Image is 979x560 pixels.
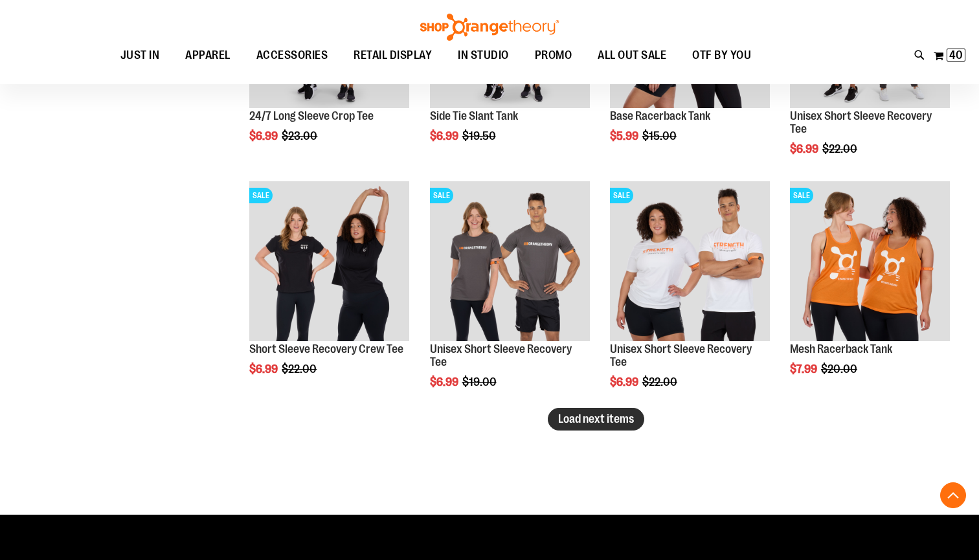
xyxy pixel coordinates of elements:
div: product [603,175,776,421]
span: SALE [610,188,633,203]
span: PROMO [535,41,572,70]
span: APPAREL [185,41,231,70]
a: Product image for Short Sleeve Recovery Crew TeeSALE [249,181,409,343]
span: $7.99 [790,363,819,375]
a: Short Sleeve Recovery Crew Tee [249,342,403,355]
span: $6.99 [249,363,280,375]
div: product [783,175,956,409]
a: Unisex Short Sleeve Recovery Tee [610,342,752,368]
span: IN STUDIO [458,41,509,70]
span: $19.00 [462,375,499,388]
button: Back To Top [940,482,966,508]
a: 24/7 Long Sleeve Crop Tee [249,109,374,122]
button: Load next items [548,408,644,431]
span: $19.50 [462,129,498,142]
a: Product image for Unisex Short Sleeve Recovery TeeSALE [610,181,770,343]
span: Load next items [558,412,634,425]
span: SALE [790,188,813,203]
span: 40 [949,49,963,62]
a: Unisex Short Sleeve Recovery Tee [430,342,572,368]
img: Product image for Unisex Short Sleeve Recovery Tee [430,181,590,341]
a: Base Racerback Tank [610,109,710,122]
span: $6.99 [610,375,640,388]
span: $5.99 [610,129,640,142]
a: Side Tie Slant Tank [430,109,518,122]
span: OTF BY YOU [692,41,751,70]
div: product [243,175,416,409]
span: $22.00 [642,375,679,388]
span: $22.00 [282,363,319,375]
div: product [423,175,596,421]
span: $22.00 [822,142,859,155]
img: Product image for Unisex Short Sleeve Recovery Tee [610,181,770,341]
span: SALE [249,188,273,203]
a: Product image for Unisex Short Sleeve Recovery TeeSALE [430,181,590,343]
img: Product image for Mesh Racerback Tank [790,181,950,341]
span: $6.99 [430,129,460,142]
a: Mesh Racerback Tank [790,342,892,355]
a: Product image for Mesh Racerback TankSALE [790,181,950,343]
span: $20.00 [821,363,859,375]
span: $23.00 [282,129,319,142]
span: JUST IN [120,41,160,70]
span: SALE [430,188,453,203]
span: $15.00 [642,129,679,142]
span: ACCESSORIES [256,41,328,70]
span: $6.99 [790,142,820,155]
span: $6.99 [249,129,280,142]
span: $6.99 [430,375,460,388]
img: Shop Orangetheory [418,14,561,41]
a: Unisex Short Sleeve Recovery Tee [790,109,932,135]
img: Product image for Short Sleeve Recovery Crew Tee [249,181,409,341]
span: ALL OUT SALE [598,41,666,70]
span: RETAIL DISPLAY [354,41,432,70]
